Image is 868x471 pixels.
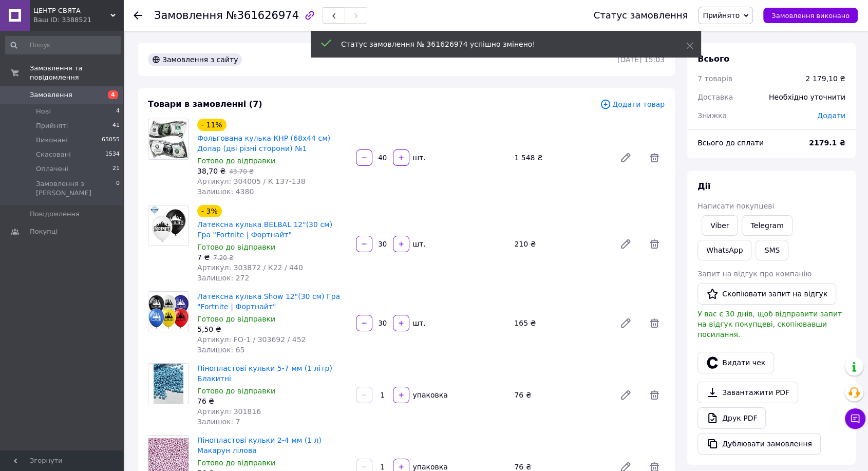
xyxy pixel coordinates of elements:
span: №361626974 [226,9,299,22]
span: Артикул: FO-1 / 303692 / 452 [197,335,306,344]
span: 4 [116,107,120,116]
span: Всього [697,54,729,64]
img: Латексна кулька BELBAL 12"(30 см) Гра "Fortnite | Фортнайт" [149,205,187,246]
span: Дії [697,181,710,191]
span: Залишок: 65 [197,346,244,354]
span: Видалити [644,147,665,168]
span: ЦЕНТР СВЯТА [33,6,110,15]
div: Ваш ID: 3388521 [33,15,123,25]
span: Видалити [644,313,665,333]
a: Редагувати [615,147,636,168]
button: Видати чек [697,352,774,373]
div: 2 179,10 ₴ [805,73,845,84]
span: Готово до відправки [197,459,275,467]
span: Замовлення виконано [771,12,850,20]
div: - 3% [197,205,222,217]
span: Замовлення [30,90,72,100]
a: Viber [702,215,738,236]
div: упаковка [410,390,449,400]
span: Видалити [644,234,665,254]
span: Артикул: 304005 / К 137-138 [197,177,306,185]
span: Артикул: 303872 / К22 / 440 [197,263,303,272]
span: 7 ₴ [197,253,210,261]
span: 1534 [105,150,120,159]
span: 21 [112,164,120,174]
a: Telegram [742,215,792,236]
a: Редагувати [615,234,636,254]
div: Статус замовлення № 361626974 успішно змінено! [341,39,661,49]
div: шт. [410,153,427,163]
div: Повернутися назад [134,10,142,21]
span: Готово до відправки [197,315,275,323]
span: Готово до відправки [197,387,275,395]
div: Необхідно уточнити [763,86,852,108]
span: Покупці [30,227,58,236]
span: Прийняті [36,121,68,130]
div: 5,50 ₴ [197,324,348,334]
button: Чат з покупцем [845,408,865,429]
a: Редагувати [615,385,636,405]
div: 210 ₴ [510,237,611,251]
a: Латексна кулька BELBAL 12"(30 см) Гра "Fortnite | Фортнайт" [197,220,332,239]
span: Залишок: 272 [197,274,249,282]
b: 2179.1 ₴ [809,139,845,147]
input: Пошук [5,36,121,54]
button: SMS [756,240,788,260]
img: Латексна кулька Show 12"(30 см) Гра "Fortnite | Фортнайт" [148,295,188,329]
div: 76 ₴ [197,396,348,406]
span: Готово до відправки [197,157,275,165]
a: Друк PDF [697,407,766,429]
span: Товари в замовленні (7) [148,99,262,109]
img: Пінопластові кульки 5-7 мм (1 літр) Блакитні [154,364,184,404]
a: Латексна кулька Show 12"(30 см) Гра "Fortnite | Фортнайт" [197,292,340,311]
span: Запит на відгук про компанію [697,270,812,278]
span: Замовлення та повідомлення [30,64,123,82]
div: - 11% [197,119,227,131]
img: Фольгована кулька КНР (68х44 см) Долар (дві різні сторони) №1 [148,120,188,159]
span: 38,70 ₴ [197,167,225,175]
span: Скасовані [36,150,71,159]
a: WhatsApp [697,240,751,260]
span: Замовлення [154,9,223,22]
span: У вас є 30 днів, щоб відправити запит на відгук покупцеві, скопіювавши посилання. [697,310,842,338]
div: шт. [410,239,427,249]
span: Замовлення з [PERSON_NAME] [36,179,116,198]
span: 43,70 ₴ [229,168,253,175]
span: 7 товарів [697,74,732,83]
button: Замовлення виконано [763,8,858,23]
span: Видалити [644,385,665,405]
span: 65055 [102,136,120,145]
span: Залишок: 7 [197,418,240,426]
a: Пінопластові кульки 5-7 мм (1 літр) Блакитні [197,364,332,383]
span: 4 [108,90,118,99]
span: Всього до сплати [697,139,764,147]
div: 76 ₴ [510,388,611,402]
button: Дублювати замовлення [697,433,821,455]
span: Готово до відправки [197,243,275,251]
a: Фольгована кулька КНР (68х44 см) Долар (дві різні сторони) №1 [197,134,330,153]
div: 165 ₴ [510,316,611,330]
div: 1 548 ₴ [510,150,611,165]
span: 7,20 ₴ [213,254,234,261]
button: Скопіювати запит на відгук [697,283,836,305]
a: Завантажити PDF [697,382,798,403]
span: Нові [36,107,51,116]
span: Артикул: 301816 [197,407,261,416]
span: Доставка [697,93,733,101]
div: Замовлення з сайту [148,53,242,66]
span: Повідомлення [30,210,80,219]
span: Залишок: 4380 [197,187,254,196]
span: Прийнято [703,11,740,20]
span: Додати товар [600,99,665,110]
div: Статус замовлення [594,10,688,21]
span: Написати покупцеві [697,202,774,210]
span: 0 [116,179,120,198]
span: Оплачені [36,164,68,174]
span: Додати [817,111,845,120]
a: Редагувати [615,313,636,333]
span: 41 [112,121,120,130]
span: Виконані [36,136,68,145]
a: Пінопластові кульки 2-4 мм (1 л) Макарун лілова [197,436,322,455]
div: шт. [410,318,427,328]
span: Знижка [697,111,727,120]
